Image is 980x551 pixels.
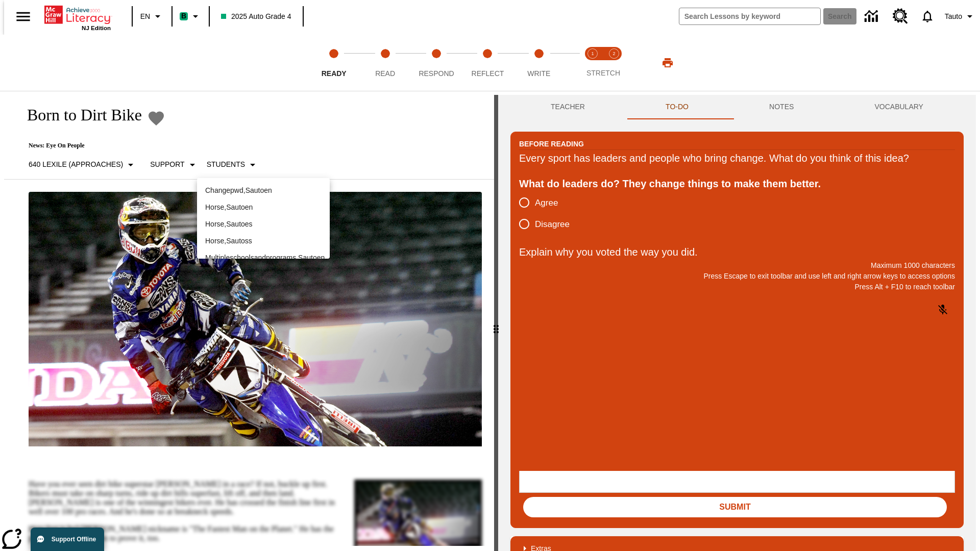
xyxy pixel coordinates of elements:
[4,8,149,17] body: Explain why you voted the way you did. Maximum 1000 characters Press Alt + F10 to reach toolbar P...
[205,202,322,213] p: Horse , Sautoen
[205,185,322,196] p: Changepwd , Sautoen
[205,236,322,246] p: Horse , Sautoss
[205,253,322,263] p: Multipleschoolsandprograms , Sautoen
[205,219,322,230] p: Horse , Sautoes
